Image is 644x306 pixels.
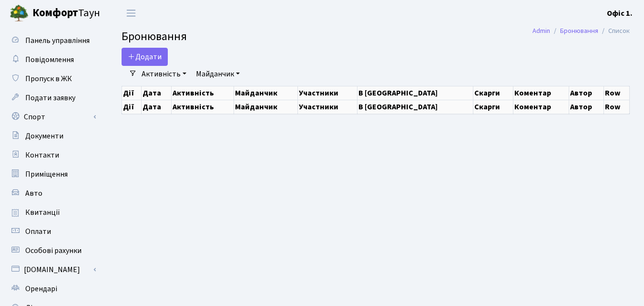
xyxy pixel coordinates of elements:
[607,8,633,19] a: Офіс 1.
[603,100,629,114] th: Row
[25,245,82,256] span: Особові рахунки
[5,31,100,50] a: Панель управління
[138,66,190,82] a: Активність
[25,54,74,65] span: Повідомлення
[5,146,100,165] a: Контакти
[598,26,630,36] li: Список
[25,150,59,160] span: Контакти
[25,131,63,141] span: Документи
[171,86,234,100] th: Активність
[532,26,550,36] a: Admin
[5,127,100,146] a: Документи
[32,5,100,21] span: Таун
[518,21,644,41] nav: breadcrumb
[473,86,513,100] th: Скарги
[5,279,100,298] a: Орендарі
[122,28,187,45] span: Бронювання
[142,86,172,100] th: Дата
[25,93,75,103] span: Подати заявку
[192,66,244,82] a: Майданчик
[603,86,629,100] th: Row
[25,188,42,199] span: Авто
[5,88,100,107] a: Подати заявку
[607,8,633,19] b: Офіс 1.
[171,100,234,114] th: Активність
[25,169,68,179] span: Приміщення
[25,207,60,218] span: Квитанції
[25,35,90,46] span: Панель управління
[297,86,357,100] th: Участники
[5,50,100,69] a: Повідомлення
[513,100,569,114] th: Коментар
[297,100,357,114] th: Участники
[122,100,142,114] th: Дії
[358,86,473,100] th: В [GEOGRAPHIC_DATA]
[122,48,168,66] button: Додати
[569,86,604,100] th: Автор
[560,26,598,36] a: Бронювання
[473,100,513,114] th: Скарги
[5,184,100,203] a: Авто
[5,107,100,127] a: Спорт
[10,4,29,23] img: logo.png
[358,100,473,114] th: В [GEOGRAPHIC_DATA]
[32,5,78,21] b: Комфорт
[234,86,297,100] th: Майданчик
[5,241,100,260] a: Особові рахунки
[513,86,569,100] th: Коментар
[5,260,100,279] a: [DOMAIN_NAME]
[234,100,297,114] th: Майданчик
[5,69,100,88] a: Пропуск в ЖК
[25,74,72,84] span: Пропуск в ЖК
[25,284,57,294] span: Орендарі
[5,203,100,222] a: Квитанції
[5,222,100,241] a: Оплати
[25,226,51,237] span: Оплати
[119,5,143,21] button: Переключити навігацію
[122,86,142,100] th: Дії
[142,100,172,114] th: Дата
[5,165,100,184] a: Приміщення
[569,100,604,114] th: Автор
